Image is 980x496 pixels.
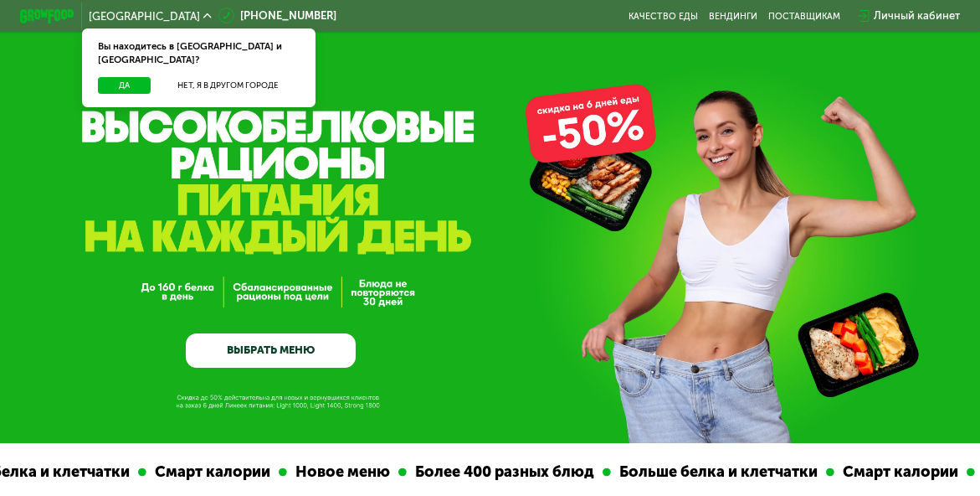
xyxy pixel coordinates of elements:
a: Вендинги [709,11,757,22]
div: Смарт калории [821,461,953,484]
div: Смарт калории [133,461,265,484]
span: [GEOGRAPHIC_DATA] [89,11,200,22]
div: Более 400 разных блюд [393,461,589,484]
div: Новое меню [274,461,385,484]
button: Нет, я в другом городе [156,77,299,94]
div: Вы находитесь в [GEOGRAPHIC_DATA] и [GEOGRAPHIC_DATA]? [82,28,316,78]
a: Качество еды [629,11,698,22]
button: Да [98,77,151,94]
div: Больше белка и клетчатки [598,461,813,484]
div: поставщикам [768,11,840,22]
div: Личный кабинет [874,8,960,24]
a: [PHONE_NUMBER] [218,8,336,24]
a: ВЫБРАТЬ МЕНЮ [186,333,355,368]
